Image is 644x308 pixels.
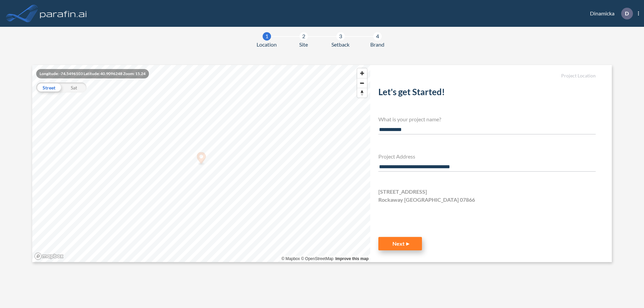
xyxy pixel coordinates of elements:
canvas: Map [32,65,370,262]
a: OpenStreetMap [301,256,333,261]
h5: Project Location [378,73,596,79]
h4: Project Address [378,153,596,160]
h2: Let's get Started! [378,87,596,100]
p: D [625,10,629,16]
h4: What is your project name? [378,116,596,122]
div: Sat [61,82,87,93]
img: logo [39,7,88,20]
div: Street [36,82,61,93]
span: Location [257,41,277,49]
div: Longitude: -74.5496103 Latitude: 40.9096248 Zoom: 15.24 [36,69,149,78]
span: Rockaway [GEOGRAPHIC_DATA] 07866 [378,196,475,204]
button: Zoom out [357,78,367,88]
div: Map marker [197,152,206,166]
div: 3 [336,32,345,41]
span: Reset bearing to north [357,88,367,98]
div: 2 [300,32,308,41]
div: 4 [373,32,382,41]
span: Zoom out [357,78,367,88]
button: Reset bearing to north [357,88,367,98]
a: Mapbox [281,256,300,261]
a: Mapbox homepage [34,252,64,260]
button: Zoom in [357,68,367,78]
span: Site [299,41,308,49]
span: [STREET_ADDRESS] [378,188,427,196]
div: 1 [263,32,271,41]
button: Next [378,237,422,250]
span: Brand [370,41,384,49]
a: Improve this map [335,256,369,261]
div: Dinamicka [580,8,639,19]
span: Setback [331,41,350,49]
